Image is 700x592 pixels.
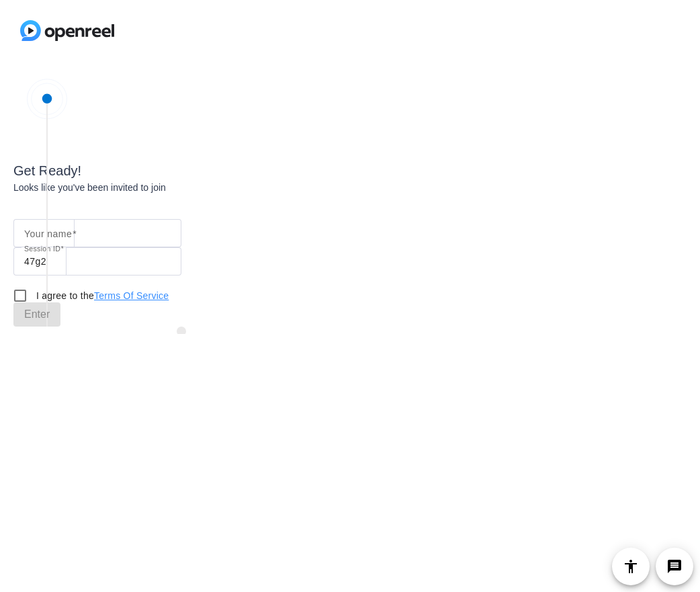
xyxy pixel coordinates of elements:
[13,161,349,181] div: Get Ready!
[24,245,60,253] mat-label: Session ID
[34,289,169,302] label: I agree to the
[666,558,683,575] mat-icon: message
[13,181,349,195] div: Looks like you've been invited to join
[623,558,639,575] mat-icon: accessibility
[94,290,169,301] a: Terms Of Service
[24,228,72,239] mat-label: Your name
